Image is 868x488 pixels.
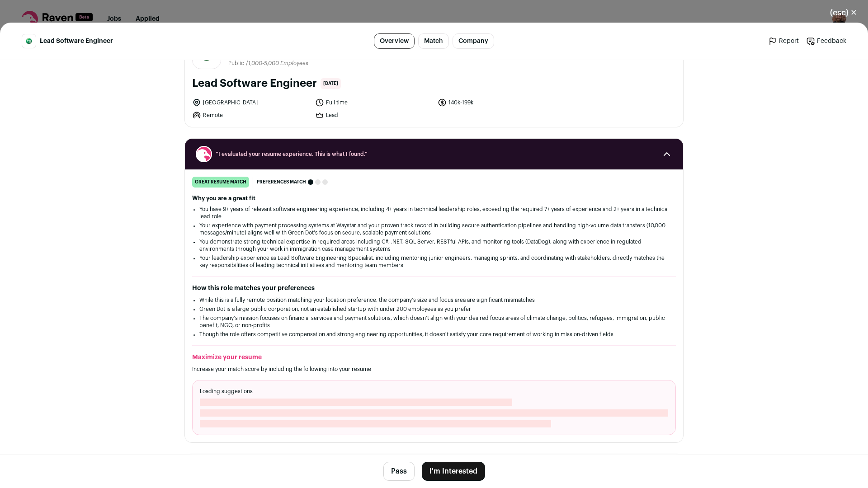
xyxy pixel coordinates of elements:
[228,60,246,67] li: Public
[192,195,676,202] h2: Why you are a great fit
[199,331,669,338] li: Though the role offers competitive compensation and strong engineering opportunities, it doesn't ...
[246,60,308,67] li: /
[383,462,415,481] button: Pass
[199,254,669,269] li: Your leadership experience as Lead Software Engineering Specialist, including mentoring junior en...
[199,296,669,304] li: While this is a fully remote position matching your location preference, the company's size and f...
[199,305,669,313] li: Green Dot is a large public corporation, not an established startup with under 200 employees as y...
[192,284,676,293] h2: How this role matches your preferences
[438,98,555,107] li: 140k-199k
[40,37,113,46] span: Lead Software Engineer
[248,61,308,66] span: 1,000-5,000 Employees
[199,222,669,236] li: Your experience with payment processing systems at Waystar and your proven track record in buildi...
[199,238,669,253] li: You demonstrate strong technical expertise in required areas including C#, .NET, SQL Server, REST...
[768,37,799,46] a: Report
[199,314,669,329] li: The company's mission focuses on financial services and payment solutions, which doesn't align wi...
[257,178,306,187] span: Preferences match
[216,150,652,158] span: “I evaluated your resume experience. This is what I found.”
[315,98,433,107] li: Full time
[422,462,485,481] button: I'm Interested
[315,111,433,120] li: Lead
[453,33,494,49] a: Company
[22,38,36,45] img: fe0a63eb5248b07f36e9ccf57bd7b7fbac2e1b22b593863fa7f27557e915394a.jpg
[819,3,868,23] button: Close modal
[806,37,846,46] a: Feedback
[192,353,676,362] h2: Maximize your resume
[374,33,415,49] a: Overview
[192,76,317,91] h1: Lead Software Engineer
[418,33,449,49] a: Match
[321,78,341,89] span: [DATE]
[192,177,249,188] div: great resume match
[192,98,310,107] li: [GEOGRAPHIC_DATA]
[192,380,676,435] div: Loading suggestions
[192,366,676,373] p: Increase your match score by including the following into your resume
[192,111,310,120] li: Remote
[199,206,669,220] li: You have 9+ years of relevant software engineering experience, including 4+ years in technical le...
